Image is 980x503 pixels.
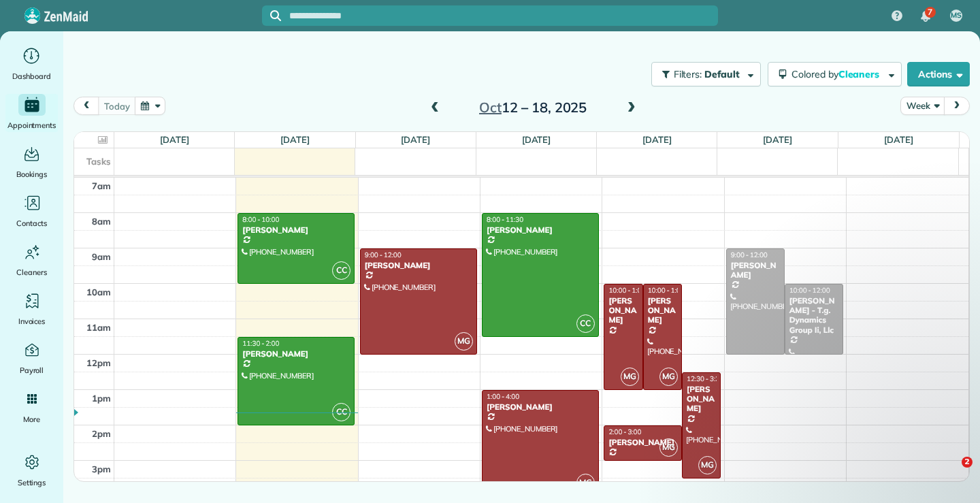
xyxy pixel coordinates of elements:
span: CC [332,261,350,280]
div: [PHONE_NUMBER] [608,460,678,479]
button: Filters: Default [651,62,761,86]
div: [PERSON_NAME] [686,385,717,414]
div: 7 unread notifications [911,1,940,31]
span: Filters: [674,68,702,80]
a: [DATE] [160,134,189,145]
a: Bookings [5,143,58,181]
button: next [944,97,970,115]
a: Cleaners [5,241,58,279]
span: Colored by [791,68,884,80]
span: 7am [92,180,111,191]
span: 3pm [92,464,111,474]
a: [DATE] [401,134,430,145]
span: 10:00 - 12:00 [789,286,830,295]
span: MG [621,368,639,386]
div: [PERSON_NAME] [486,225,595,235]
iframe: Intercom live chat [934,457,966,489]
span: MS [951,10,962,21]
span: 10:00 - 1:00 [608,286,645,295]
span: 10am [86,287,111,297]
div: [PERSON_NAME] [486,402,595,412]
a: Appointments [5,94,58,132]
span: 11:30 - 2:00 [242,339,279,348]
a: [DATE] [642,134,672,145]
a: [DATE] [884,134,913,145]
span: CC [576,314,595,333]
span: 8:00 - 11:30 [487,215,523,224]
span: 2pm [92,428,111,439]
span: MG [455,332,473,351]
button: prev [73,97,99,115]
a: Settings [5,451,58,489]
a: [DATE] [280,134,310,145]
div: [PERSON_NAME] [647,296,678,325]
button: Colored byCleaners [768,62,902,86]
button: Actions [907,62,970,86]
span: MG [659,438,678,457]
span: Tasks [86,156,111,167]
a: Invoices [5,290,58,328]
span: Bookings [16,167,48,181]
span: 11am [86,322,111,333]
span: Contacts [16,216,47,230]
span: 9:00 - 12:00 [731,250,768,259]
a: Payroll [5,339,58,377]
span: 7 [928,7,932,18]
span: 2 [962,457,973,468]
div: [PERSON_NAME] [242,225,350,235]
a: Filters: Default [644,62,761,86]
span: Invoices [18,314,46,328]
span: 10:00 - 1:00 [648,286,685,295]
a: Contacts [5,192,58,230]
span: 1:00 - 4:00 [487,392,519,401]
a: [DATE] [763,134,792,145]
h2: 12 – 18, 2025 [448,100,618,115]
a: [DATE] [522,134,551,145]
div: [PERSON_NAME] [364,261,473,270]
svg: Focus search [270,10,281,21]
button: Focus search [262,10,281,21]
span: Default [704,68,740,80]
span: Payroll [20,363,44,377]
span: 8:00 - 10:00 [242,215,279,224]
div: [PERSON_NAME] [242,349,350,359]
span: MG [698,456,717,474]
span: 1pm [92,393,111,404]
span: More [23,412,40,426]
a: Dashboard [5,45,58,83]
div: [PERSON_NAME] [730,261,781,280]
div: [PERSON_NAME] [608,438,678,447]
div: [PERSON_NAME] [608,296,638,325]
button: Week [900,97,945,115]
span: 12pm [86,357,111,368]
span: MG [659,368,678,386]
span: 12:30 - 3:30 [687,374,723,383]
span: Dashboard [12,69,51,83]
span: 2:00 - 3:00 [608,427,641,436]
div: [PERSON_NAME] - T.g. Dynamics Group Ii, Llc [789,296,839,336]
span: 9am [92,251,111,262]
span: 8am [92,216,111,227]
span: MG [576,474,595,492]
span: Appointments [7,118,56,132]
span: Cleaners [838,68,882,80]
span: CC [332,403,350,421]
button: today [98,97,135,115]
span: Settings [18,476,46,489]
span: Oct [479,99,502,116]
span: 9:00 - 12:00 [365,250,402,259]
span: Cleaners [16,265,47,279]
